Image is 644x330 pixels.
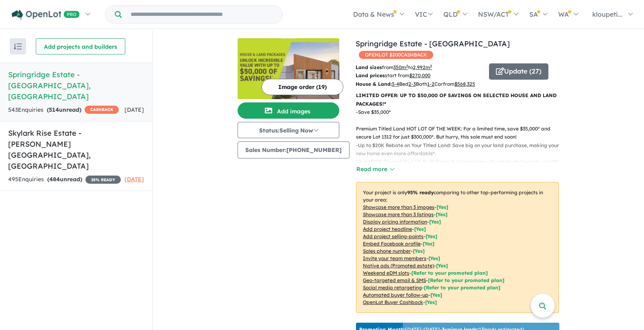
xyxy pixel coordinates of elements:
[356,91,559,108] p: LIMITED OFFER: UP TO $50,000 OF SAVINGS ON SELECTED HOUSE AND LAND PACKAGES!*
[437,204,448,210] span: [ Yes ]
[409,72,430,78] u: $ 270,000
[425,299,437,305] span: [Yes]
[356,108,565,141] p: - Save $35,000* Premium Titled Land HOT LOT OF THE WEEK: For a limited time, save $35,000* and se...
[238,141,349,158] button: Sales Number:[PHONE_NUMBER]
[356,81,392,87] b: House & Land:
[124,106,144,113] span: [DATE]
[423,241,434,247] span: [ Yes ]
[14,43,22,50] img: sort.svg
[8,69,144,102] h5: Springridge Estate - [GEOGRAPHIC_DATA] , [GEOGRAPHIC_DATA]
[428,255,440,261] span: [ Yes ]
[8,175,121,185] div: 495 Enquir ies
[408,81,416,87] u: 2-3
[238,122,339,138] button: Status:Selling Now
[363,204,434,210] u: Showcase more than 3 images
[47,106,81,113] strong: ( unread)
[363,248,411,254] u: Sales phone number
[363,255,426,261] u: Invite your team members
[356,182,559,313] p: Your project is only comparing to other top-performing projects in your area: - - - - - - - - - -...
[592,10,622,18] span: kloupeti...
[413,248,425,254] span: [ Yes ]
[85,176,121,184] span: 25 % READY
[413,64,432,70] u: 2,992 m
[238,102,339,119] button: Add images
[49,106,59,113] span: 514
[392,81,399,87] u: 3-4
[238,38,339,99] img: Springridge Estate - Wallan
[429,219,441,225] span: [ Yes ]
[363,270,409,276] u: Weekend eDM slots
[12,10,80,20] img: Openlot PRO Logo White
[363,284,422,291] u: Social media retargeting
[436,263,448,269] span: [Yes]
[428,277,504,283] span: [Refer to your promoted plan]
[363,277,426,283] u: Geo-targeted email & SMS
[406,64,408,68] sup: 2
[356,141,565,183] p: - Up to $20K Rebate on Your Titled Land: Save big on your land purchase, making your new home eve...
[356,64,382,70] b: Land sizes
[489,63,548,80] button: Update (27)
[36,38,125,54] button: Add projects and builders
[8,128,144,172] h5: Skylark Rise Estate - [PERSON_NAME][GEOGRAPHIC_DATA] , [GEOGRAPHIC_DATA]
[85,106,119,114] span: CASHBACK
[424,284,500,291] span: [Refer to your promoted plan]
[363,292,428,298] u: Automated buyer follow-up
[407,189,434,195] b: 95 % ready
[124,176,144,183] span: [DATE]
[47,176,82,183] strong: ( unread)
[436,211,448,217] span: [ Yes ]
[356,72,483,80] p: start from
[363,299,423,305] u: OpenLot Buyer Cashback
[356,80,483,88] p: Bed Bath Car from
[356,39,510,48] a: Springridge Estate - [GEOGRAPHIC_DATA]
[363,263,434,269] u: Native ads (Promoted estate)
[363,219,427,225] u: Display pricing information
[49,176,60,183] span: 484
[411,270,488,276] span: [Refer to your promoted plan]
[356,63,483,72] p: from
[363,241,421,247] u: Embed Facebook profile
[454,81,475,87] u: $ 568,325
[414,226,426,232] span: [ Yes ]
[426,233,437,239] span: [ Yes ]
[430,64,432,68] sup: 2
[123,6,281,23] input: Try estate name, suburb, builder or developer
[8,105,119,115] div: 543 Enquir ies
[356,165,394,174] button: Read more
[393,64,408,70] u: 350 m
[262,79,343,95] button: Image order (19)
[430,292,442,298] span: [Yes]
[363,211,434,217] u: Showcase more than 3 listings
[408,64,432,70] span: to
[363,226,412,232] u: Add project headline
[427,81,434,87] u: 1-2
[359,51,433,59] span: OPENLOT $ 200 CASHBACK
[356,72,385,78] b: Land prices
[363,233,424,239] u: Add project selling-points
